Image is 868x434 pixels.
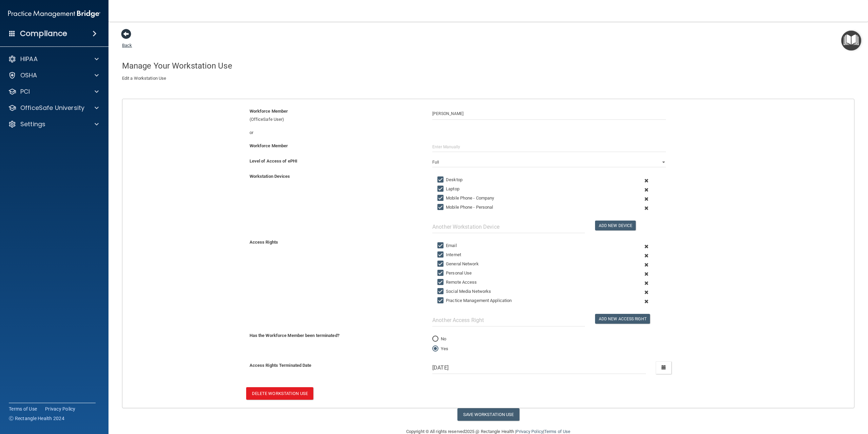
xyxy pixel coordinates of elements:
[246,387,313,400] button: Delete Workstation Use
[45,405,76,412] a: Privacy Policy
[437,298,445,303] input: Practice Management Application
[20,88,30,96] p: PCI
[432,107,666,120] input: Search by name or email
[437,176,462,184] label: Desktop
[437,289,445,294] input: Social Media Networks
[437,270,445,276] input: Personal Use
[122,76,166,81] span: Edit a Workstation Use
[432,221,585,233] input: Another Workstation Device
[432,314,585,326] input: Another Access Right
[9,405,37,412] a: Terms of Use
[244,129,428,137] div: or
[437,205,445,210] input: Mobile Phone - Personal
[8,7,100,21] img: PMB logo
[437,261,445,267] input: General Network
[437,194,494,202] label: Mobile Phone - Company
[437,252,445,258] input: Internet
[437,185,459,193] label: Laptop
[544,429,570,434] a: Terms of Use
[250,240,278,245] b: Access Rights
[8,104,99,112] a: OfficeSafe University
[20,120,45,128] p: Settings
[250,109,288,114] b: Workforce Member
[8,55,99,63] a: HIPAA
[437,297,512,305] label: Practice Management Application
[20,29,67,38] h4: Compliance
[20,71,37,79] p: OSHA
[437,177,445,183] input: Desktop
[432,346,438,352] input: Yes
[250,143,288,148] b: Workforce Member
[244,107,428,124] div: (OfficeSafe User)
[9,415,64,422] span: Ⓒ Rectangle Health 2024
[432,142,666,152] input: Enter Manually
[437,242,457,250] label: Email
[20,55,38,63] p: HIPAA
[8,71,99,79] a: OSHA
[437,269,472,277] label: Personal Use
[122,61,854,70] h4: Manage Your Workstation Use
[437,280,445,285] input: Remote Access
[595,221,636,230] button: Add New Device
[457,408,519,421] button: Save Workstation Use
[437,251,461,259] label: Internet
[250,363,312,368] b: Access Rights Terminated Date
[437,278,477,286] label: Remote Access
[432,335,446,343] label: No
[437,260,479,268] label: General Network
[122,35,132,48] a: Back
[250,174,290,179] b: Workstation Devices
[437,195,445,201] input: Mobile Phone - Company
[437,287,491,296] label: Social Media Networks
[516,429,543,434] a: Privacy Policy
[250,333,339,338] b: Has the Workforce Member been terminated?
[20,104,84,112] p: OfficeSafe University
[8,120,99,128] a: Settings
[437,243,445,248] input: Email
[595,314,650,324] button: Add New Access Right
[437,203,493,211] label: Mobile Phone - Personal
[432,345,448,353] label: Yes
[432,337,438,342] input: No
[437,186,445,192] input: Laptop
[250,158,297,164] b: Level of Access of ePHI
[8,88,99,96] a: PCI
[841,31,861,51] button: Open Resource Center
